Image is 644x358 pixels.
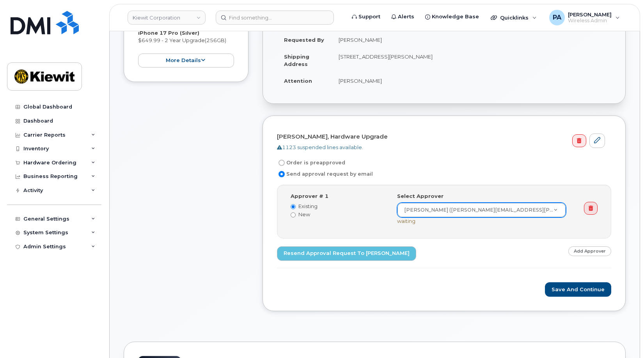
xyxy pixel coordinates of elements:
label: New [291,211,385,218]
span: Support [358,13,380,21]
span: [PERSON_NAME] ([PERSON_NAME][EMAIL_ADDRESS][PERSON_NAME][PERSON_NAME][DOMAIN_NAME]) [399,207,553,214]
div: [PERSON_NAME] $649.99 - 2 Year Upgrade(256GB) [138,15,234,68]
iframe: Messenger Launcher [610,324,638,352]
label: Send approval request by email [277,169,373,179]
input: Find something... [216,11,334,25]
a: Support [346,9,386,25]
input: Existing [291,204,296,209]
button: more details [138,53,234,68]
label: Approver # 1 [291,192,328,200]
a: Resend Approval Request to [PERSON_NAME] [277,246,416,261]
span: PA [553,13,561,22]
td: [PERSON_NAME] [332,72,611,89]
div: Quicklinks [485,10,542,25]
a: Kiewit Corporation [128,11,206,25]
span: Wireless Admin [568,18,612,24]
a: Add Approver [568,246,611,256]
strong: Attention [284,78,312,84]
strong: iPhone 17 Pro (Silver) [138,30,199,36]
span: waiting [397,218,415,224]
span: [PERSON_NAME] [568,11,612,18]
button: Save and Continue [545,282,611,297]
label: Select Approver [397,192,444,200]
span: Quicklinks [500,14,529,21]
input: Send approval request by email [279,171,285,177]
div: Paul Andrews [544,10,625,25]
td: [PERSON_NAME] [332,31,611,48]
a: [PERSON_NAME] ([PERSON_NAME][EMAIL_ADDRESS][PERSON_NAME][PERSON_NAME][DOMAIN_NAME]) [397,203,565,217]
a: Knowledge Base [420,9,484,25]
td: [STREET_ADDRESS][PERSON_NAME] [332,48,611,72]
a: Alerts [386,9,420,25]
label: Existing [291,203,385,210]
input: Order is preapproved [279,160,285,166]
strong: Shipping Address [284,53,309,67]
h4: [PERSON_NAME], Hardware Upgrade [277,134,605,140]
span: Knowledge Base [432,13,479,21]
input: New [291,212,296,217]
strong: Requested By [284,37,324,43]
div: 1123 suspended lines available. [277,144,605,151]
label: Order is preapproved [277,158,345,167]
span: Alerts [398,13,414,21]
